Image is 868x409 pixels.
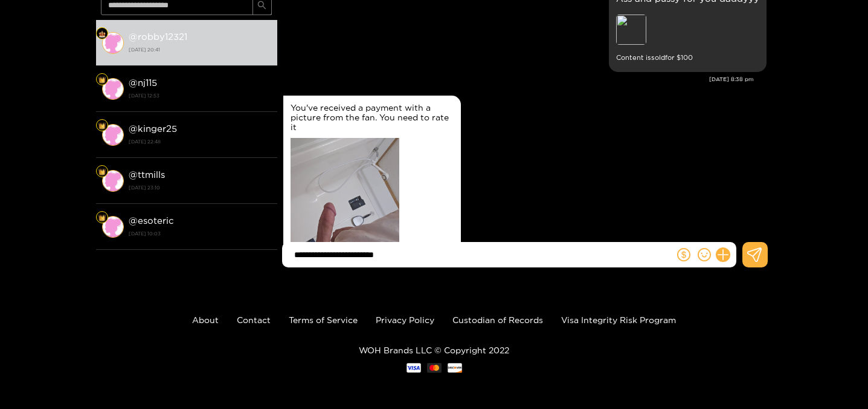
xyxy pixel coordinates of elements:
a: Visa Integrity Risk Program [561,315,676,324]
strong: @ kinger25 [129,123,177,134]
img: Fan Level [98,214,106,221]
img: Fan Level [98,122,106,129]
div: Aug. 23, 8:41 pm [283,96,461,339]
button: dollar [675,246,693,264]
a: Privacy Policy [376,315,434,324]
img: conversation [102,170,124,192]
strong: @ nj115 [129,77,157,88]
strong: @ robby12321 [129,31,187,42]
a: Custodian of Records [452,315,543,324]
span: dollar [677,248,690,261]
strong: [DATE] 20:41 [129,44,271,55]
a: Click to view full content [291,228,399,239]
img: conversation [102,124,124,146]
img: Fan Level [98,168,106,175]
strong: [DATE] 12:53 [129,90,271,101]
img: conversation [102,78,124,100]
strong: @ ttmills [129,169,165,180]
img: Fan Level [98,76,106,83]
small: Content is sold for $ 100 [616,51,759,65]
a: Terms of Service [289,315,358,324]
strong: @ esoteric [129,215,174,226]
strong: [DATE] 23:10 [129,182,271,193]
a: Contact [237,315,271,324]
strong: [DATE] 22:48 [129,136,271,147]
div: You've received a payment with a picture from the fan. You need to rate it [291,103,454,132]
a: About [192,315,219,324]
strong: [DATE] 10:03 [129,228,271,239]
span: search [257,1,266,11]
img: Fan Level [98,30,106,38]
img: conversation [102,32,124,54]
span: smile [698,248,711,261]
img: conversation [102,216,124,238]
div: [DATE] 8:38 pm [283,75,754,83]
